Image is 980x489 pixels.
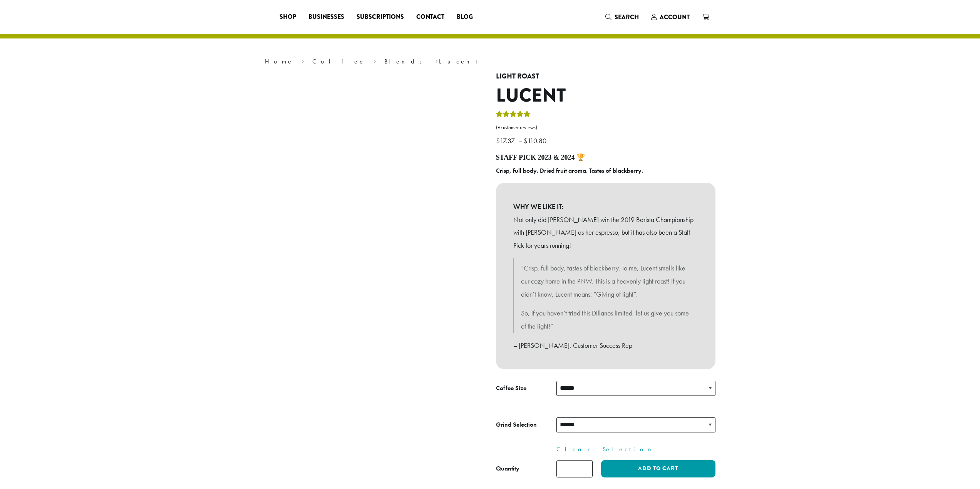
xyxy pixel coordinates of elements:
p: – [PERSON_NAME], Customer Success Rep [513,339,698,352]
a: Blog [451,11,479,23]
span: $ [496,136,500,145]
input: Product quantity [556,460,593,477]
a: Search [599,11,645,23]
a: Coffee [312,57,365,65]
b: WHY WE LIKE IT: [513,200,698,213]
button: Add to cart [601,460,715,477]
a: Home [265,57,293,65]
h1: Lucent [496,85,715,107]
a: Subscriptions [350,11,410,23]
a: Clear Selection [556,445,715,454]
div: Rated 5.00 out of 5 [496,110,531,121]
span: Subscriptions [357,12,404,22]
span: Contact [416,12,444,22]
bdi: 110.80 [524,136,548,145]
div: Quantity [496,464,519,473]
span: – [518,136,522,145]
a: Contact [410,11,451,23]
span: Account [660,13,690,22]
p: So, if you haven’t tried this Dillanos limited, let us give you some of the light!” [521,307,690,333]
a: Blends [384,57,427,65]
nav: Breadcrumb [265,57,715,66]
span: › [435,54,438,66]
span: › [302,54,304,66]
span: 6 [498,124,501,131]
h4: STAFF PICK 2023 & 2024 🏆 [496,154,715,162]
p: “Crisp, full body, tastes of blackberry. To me, Lucent smells like our cozy home in the PNW. This... [521,262,690,300]
h4: Light Roast [496,72,715,81]
span: Blog [457,12,473,22]
span: Businesses [308,12,344,22]
b: Crisp, full body. Dried fruit aroma. Tastes of blackberry. [496,167,643,175]
span: › [374,54,376,66]
label: Grind Selection [496,419,556,431]
label: Coffee Size [496,383,556,394]
span: Search [615,13,639,22]
a: Businesses [302,11,350,23]
p: Not only did [PERSON_NAME] win the 2019 Barista Championship with [PERSON_NAME] as her espresso, ... [513,213,698,252]
span: Shop [280,12,296,22]
a: Shop [273,11,302,23]
bdi: 17.37 [496,136,517,145]
span: $ [524,136,528,145]
a: (6customer reviews) [496,124,715,132]
a: Account [645,11,696,23]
